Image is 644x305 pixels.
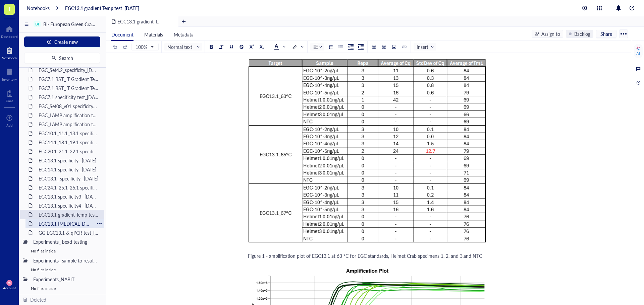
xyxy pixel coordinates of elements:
button: Share [596,30,616,38]
div: BI [35,22,39,26]
a: Inventory [2,67,17,81]
div: Deleted [30,296,46,303]
a: EGC13.1 gradient Temp test_[DATE] [65,5,139,11]
div: Core [6,99,13,103]
div: EGC13.1 [MEDICAL_DATA] test_[DATE] [36,219,94,228]
img: genemod-experiment-image [248,58,487,243]
div: Add [6,123,13,127]
div: EGC_Set4.2_specificity_[DATE] [36,65,102,75]
div: EGC7.1 specificity test_[DATE] [36,92,102,102]
span: 100% [136,44,153,50]
div: EGC7.1 BST_ T Gradient Test2 _[DATE] [36,83,102,93]
div: GG EGC13.1 & qPCR test_[DATE] [36,228,102,237]
div: EGC20.1_21.1_22.1 specificity _[DATE] [36,147,102,156]
div: No files inside [20,246,104,256]
div: Inventory [2,77,17,81]
div: Dashboard [1,34,18,39]
span: Insert [417,44,434,50]
span: Document [111,31,133,38]
div: EGC_Set08_v01 specificity3_27FEB25 [36,101,102,111]
span: Metadata [174,31,194,38]
button: Search [24,53,100,63]
div: EGC_LAMP amplification test Sets10_16_18MAR25 [36,110,102,120]
div: EGC13.1 specificity _[DATE] [36,156,102,165]
div: EGC14.1_18.1_19.1 specificity _[DATE] [36,138,102,147]
div: Experiments_ sample to result testing [30,256,102,265]
div: EGC10.1_11.1_13.1 specificity _[DATE] [36,129,102,138]
div: EGC_LAMP amplification test Sets17_23_19MAR25 [36,120,102,129]
div: EGC13.1 specificity4 _[DATE] [36,201,102,210]
div: Notebook [2,56,17,60]
span: MB [8,282,11,284]
div: Experiments_ Comparison testing [30,293,102,303]
div: EGC13.1 specificity3 _[DATE] [36,192,102,201]
a: Dashboard [1,24,18,39]
div: Backlog [574,30,590,37]
div: Assign to [541,30,560,37]
div: No files inside [20,284,104,293]
div: EGC13.1 gradient Temp test_[DATE] [36,210,102,219]
div: AI [636,51,640,56]
div: EGC14.1 specificity _[DATE] [36,165,102,174]
div: EGC03.1_ specificity _[DATE] [36,174,102,183]
span: T [8,4,11,13]
span: Search [59,55,73,61]
div: No files inside [20,265,104,275]
a: Core [6,88,13,103]
a: Notebooks [27,5,50,11]
a: Notebook [2,45,17,60]
div: EGC24.1_25.1_26.1 specificity _[DATE] [36,183,102,192]
span: Normal text [167,44,200,50]
span: Materials [144,31,163,38]
div: Experiments_NABIT [30,275,102,284]
div: Experiments_ bead testing [30,237,102,246]
span: BI- European Green Crab [PERSON_NAME] [43,21,133,27]
button: Create new [24,36,100,47]
div: EGC7.1 BST_ T Gradient Test _[DATE] [36,74,102,84]
span: Share [600,31,612,37]
span: Figure 1 - amplification plot of EGC13.1 at 63 °C for EGC standards, Helmet Crab specimens 1, 2, ... [248,252,482,259]
div: Account [3,286,16,290]
span: Create new [54,39,78,45]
